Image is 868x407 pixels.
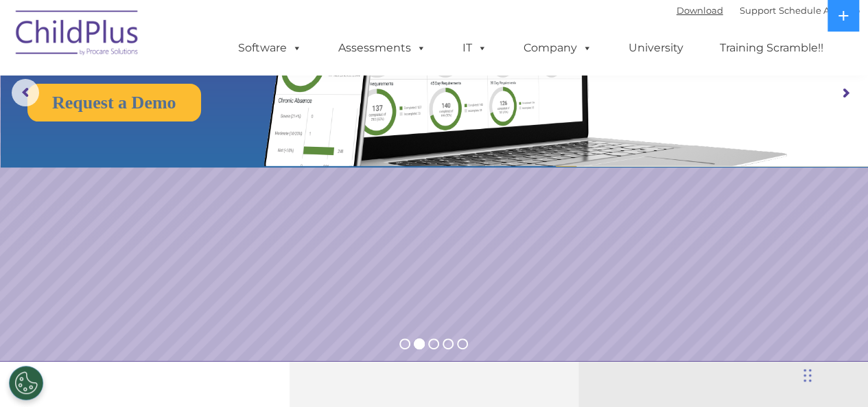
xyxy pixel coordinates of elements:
[799,341,868,407] iframe: Chat Widget
[677,5,860,16] font: |
[224,34,316,62] a: Software
[449,34,501,62] a: IT
[9,1,146,69] img: ChildPlus by Procare Solutions
[191,91,233,101] span: Last name
[615,34,697,62] a: University
[510,34,606,62] a: Company
[804,355,812,396] div: Drag
[779,5,860,16] a: Schedule A Demo
[191,147,249,157] span: Phone number
[740,5,776,16] a: Support
[27,84,201,121] a: Request a Demo
[706,34,837,62] a: Training Scramble!!
[9,366,43,400] button: Cookies Settings
[325,34,440,62] a: Assessments
[677,5,723,16] a: Download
